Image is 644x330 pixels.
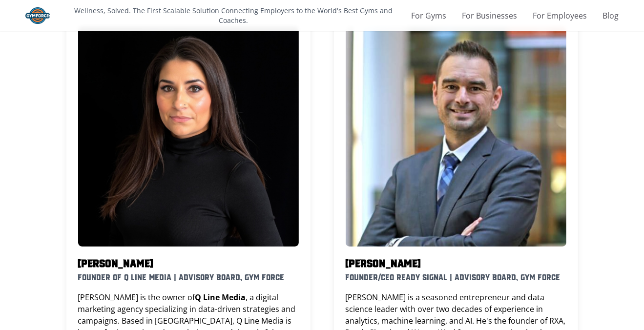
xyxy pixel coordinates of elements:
[78,270,299,284] h4: Founder of Q Line Media | Advisory Board, Gym Force
[462,10,518,21] a: For Businesses
[195,292,246,303] strong: Q Line Media
[533,10,587,21] a: For Employees
[25,7,50,24] img: Gym Force Logo
[412,10,447,21] a: For Gyms
[346,254,566,270] h2: [PERSON_NAME]
[603,10,619,21] a: Blog
[346,270,566,284] h4: Founder/CEO Ready Signal | Advisory Board, Gym Force
[60,6,408,25] p: Wellness, Solved. The First Scalable Solution Connecting Employers to the World's Best Gyms and C...
[78,254,299,270] h2: [PERSON_NAME]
